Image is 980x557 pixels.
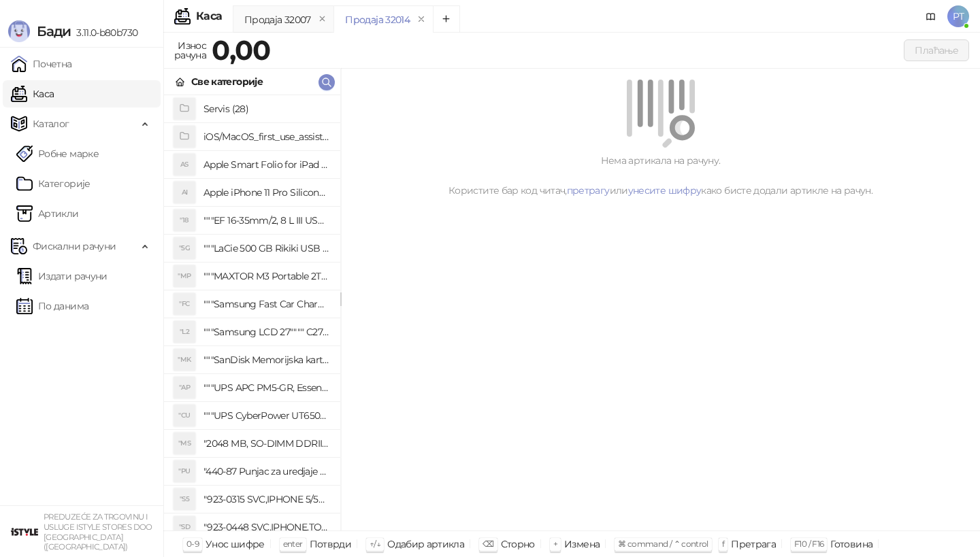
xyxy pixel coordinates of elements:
[171,37,209,64] div: Износ рачуна
[16,263,108,290] a: Издати рачуни
[33,110,69,137] span: Каталог
[345,12,410,27] div: Продаја 32014
[11,518,38,545] img: 64x64-companyLogo-77b92cf4-9946-4f36-9751-bf7bb5fd2c7d.png
[16,292,88,320] a: По данима
[203,265,329,287] h4: """MAXTOR M3 Portable 2TB 2.5"""" crni eksterni hard disk HX-M201TCB/GM"""
[203,516,329,538] h4: "923-0448 SVC,IPHONE,TOURQUE DRIVER KIT .65KGF- CM Šrafciger "
[174,433,195,454] div: "MS
[628,184,702,197] a: унесите шифру
[174,182,195,203] div: AI
[174,154,195,175] div: AS
[174,377,195,399] div: "AP
[203,377,329,399] h4: """UPS APC PM5-GR, Essential Surge Arrest,5 utic_nica"""
[186,539,199,549] span: 0-9
[174,237,195,259] div: "5G
[203,460,329,482] h4: "440-87 Punjac za uredjaje sa micro USB portom 4/1, Stand."
[174,209,195,231] div: "18
[174,349,195,371] div: "MK
[314,14,331,25] button: remove
[310,535,352,553] div: Потврди
[203,321,329,343] h4: """Samsung LCD 27"""" C27F390FHUXEN"""
[16,200,79,227] a: ArtikliАртикли
[174,516,195,538] div: "SD
[947,5,969,27] span: PT
[174,321,195,343] div: "L2
[16,140,99,167] a: Робне марке
[553,539,557,549] span: +
[370,539,380,549] span: ↑/↓
[203,98,329,120] h4: Servis (28)
[567,184,610,197] a: претрагу
[174,405,195,426] div: "CU
[794,539,823,549] span: F10 / F16
[191,74,263,89] div: Све категорије
[164,95,340,530] div: grid
[8,20,30,42] img: Logo
[203,349,329,371] h4: """SanDisk Memorijska kartica 256GB microSDXC sa SD adapterom SDSQXA1-256G-GN6MA - Extreme PLUS, ...
[203,293,329,315] h4: """Samsung Fast Car Charge Adapter, brzi auto punja_, boja crna"""
[203,182,329,203] h4: Apple iPhone 11 Pro Silicone Case - Black
[203,405,329,426] h4: """UPS CyberPower UT650EG, 650VA/360W , line-int., s_uko, desktop"""
[412,14,430,25] button: remove
[37,23,71,39] span: Бади
[174,293,195,315] div: "FC
[174,460,195,482] div: "PU
[501,535,535,553] div: Сторно
[16,170,91,197] a: Категорије
[387,535,464,553] div: Одабир артикла
[11,80,54,107] a: Каса
[33,233,116,260] span: Фискални рачуни
[722,539,724,549] span: f
[71,27,137,39] span: 3.11.0-b80b730
[203,433,329,454] h4: "2048 MB, SO-DIMM DDRII, 667 MHz, Napajanje 1,8 0,1 V, Latencija CL5"
[920,5,942,27] a: Документација
[433,5,460,33] button: Add tab
[357,153,964,198] div: Нема артикала на рачуну. Користите бар код читач, или како бисте додали артикле на рачун.
[174,265,195,287] div: "MP
[174,488,195,510] div: "S5
[564,535,600,553] div: Измена
[203,154,329,175] h4: Apple Smart Folio for iPad mini (A17 Pro) - Sage
[618,539,708,549] span: ⌘ command / ⌃ control
[830,535,872,553] div: Готовина
[203,488,329,510] h4: "923-0315 SVC,IPHONE 5/5S BATTERY REMOVAL TRAY Držač za iPhone sa kojim se otvara display
[244,12,311,27] div: Продаја 32007
[212,33,270,67] strong: 0,00
[196,11,222,22] div: Каса
[206,535,265,553] div: Унос шифре
[203,237,329,259] h4: """LaCie 500 GB Rikiki USB 3.0 / Ultra Compact & Resistant aluminum / USB 3.0 / 2.5"""""""
[11,50,72,78] a: Почетна
[44,512,152,552] small: PREDUZEĆE ZA TRGOVINU I USLUGE ISTYLE STORES DOO [GEOGRAPHIC_DATA] ([GEOGRAPHIC_DATA])
[731,535,776,553] div: Претрага
[283,539,303,549] span: enter
[203,209,329,231] h4: """EF 16-35mm/2, 8 L III USM"""
[203,126,329,148] h4: iOS/MacOS_first_use_assistance (4)
[904,39,969,61] button: Плаћање
[483,539,493,549] span: ⌫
